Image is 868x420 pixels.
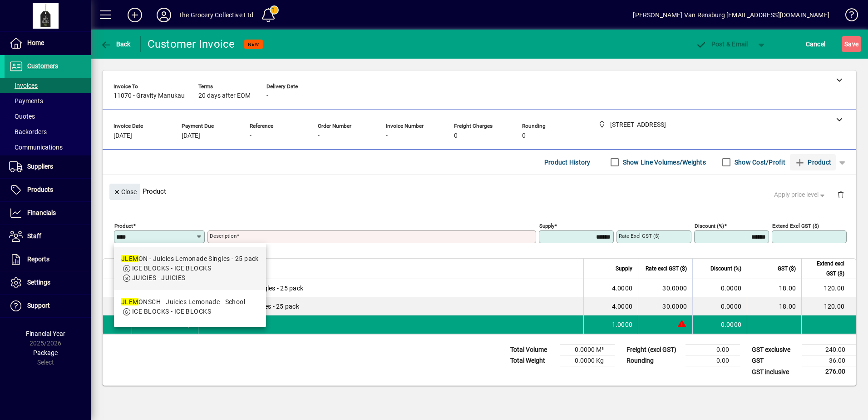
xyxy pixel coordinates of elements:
span: Staff [27,232,41,240]
mat-option: JLEMON - Juicies Lemonade Singles - 25 pack [114,247,266,290]
span: Payments [9,97,43,105]
span: ost & Email [695,40,748,48]
span: Apply price level [774,190,827,200]
span: Close [113,185,137,200]
td: 0.0000 [692,279,747,297]
td: 0.0000 [692,297,747,315]
span: Back [100,40,131,48]
app-page-header-button: Back [91,36,141,52]
span: 0 [454,132,458,140]
em: JLEM [121,298,138,305]
mat-label: Extend excl GST ($) [772,223,819,229]
button: Post & Email [691,36,753,52]
span: Discount (%) [710,264,741,274]
div: [PERSON_NAME] Van Rensburg [EMAIL_ADDRESS][DOMAIN_NAME] [633,8,829,22]
span: 0 [522,132,526,140]
a: Settings [5,271,91,294]
td: GST exclusive [747,345,802,355]
td: Total Weight [506,355,560,366]
span: Reports [27,255,49,263]
span: GST ($) [778,264,796,274]
span: Suppliers [27,163,53,170]
span: 20 days after EOM [198,92,251,100]
span: 4.0000 [612,284,633,293]
div: ON - Juicies Lemonade Singles - 25 pack [121,254,259,264]
span: Home [27,39,44,46]
span: ICE BLOCKS - ICE BLOCKS [132,265,211,272]
button: Back [98,36,133,52]
button: Cancel [804,36,828,52]
a: Suppliers [5,155,91,178]
em: JLEM [121,255,138,262]
td: Freight (excl GST) [622,345,686,355]
span: Products [27,186,53,193]
span: - [318,132,320,140]
div: 30.0000 [644,284,687,293]
span: Communications [9,144,63,151]
a: Support [5,295,91,317]
td: 0.00 [686,345,740,355]
a: Reports [5,248,91,271]
td: 36.00 [802,355,856,366]
mat-label: Product [114,223,133,229]
mat-label: Rate excl GST ($) [619,233,660,239]
span: Extend excl GST ($) [807,259,844,279]
span: Rate excl GST ($) [646,264,687,274]
a: Invoices [5,78,91,93]
span: Financials [27,209,56,216]
button: Delete [830,184,852,205]
div: The Grocery Collective Ltd [178,8,254,22]
span: [DATE] [182,132,200,140]
a: Products [5,179,91,201]
span: ICE BLOCKS - ICE BLOCKS [132,308,211,315]
a: Knowledge Base [838,2,857,31]
button: Profile [149,7,178,23]
td: 18.00 [747,279,801,297]
button: Save [842,36,861,52]
div: ONSCH - Juicies Lemonade - School [121,297,245,307]
button: Apply price level [770,187,830,203]
app-page-header-button: Close [107,187,143,195]
div: 30.0000 [644,302,687,311]
span: Customers [27,62,58,70]
mat-label: Description [210,233,237,239]
a: Staff [5,225,91,248]
mat-label: Discount (%) [695,223,724,229]
span: 4.0000 [612,302,633,311]
a: Payments [5,93,91,109]
button: Close [109,184,140,200]
span: P [711,40,715,48]
button: Product History [541,154,594,170]
td: Total Volume [506,345,560,355]
span: Package [33,349,58,356]
span: - [266,92,268,100]
span: 1.0000 [612,320,633,329]
div: Customer Invoice [148,37,235,51]
span: - [250,132,252,140]
span: Backorders [9,128,47,135]
a: Financials [5,202,91,225]
td: 240.00 [802,345,856,355]
mat-option: JLEMONSCH - Juicies Lemonade - School [114,290,266,324]
td: GST [747,355,802,366]
span: Invoices [9,82,38,89]
span: [DATE] [113,132,132,140]
mat-error: Required [210,243,529,253]
span: Supply [616,264,632,274]
td: 0.00 [686,355,740,366]
span: S [844,40,848,48]
label: Show Line Volumes/Weights [621,158,706,167]
span: JUICIES - JUICIES [132,274,185,281]
a: Communications [5,140,91,155]
app-page-header-button: Delete [830,190,852,199]
span: Settings [27,279,50,286]
span: Cancel [806,37,826,51]
td: 120.00 [801,279,856,297]
td: 120.00 [801,297,856,315]
span: Juicies Tropical Singles - 25 pack [204,302,299,311]
td: 18.00 [747,297,801,315]
div: Product [103,175,856,208]
td: Rounding [622,355,686,366]
mat-label: Supply [539,223,554,229]
span: Support [27,302,50,309]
